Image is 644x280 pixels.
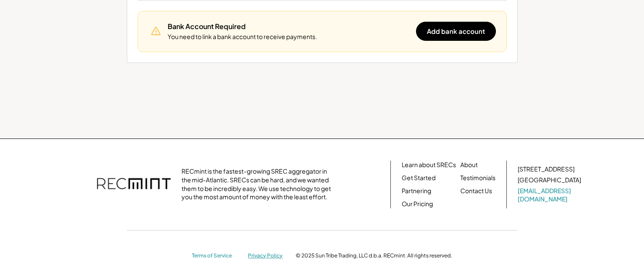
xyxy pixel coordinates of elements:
a: Privacy Policy [248,252,287,260]
a: [EMAIL_ADDRESS][DOMAIN_NAME] [518,187,583,204]
a: Terms of Service [192,252,240,260]
a: Testimonials [460,174,495,182]
div: [STREET_ADDRESS] [518,165,575,174]
a: About [460,161,478,169]
div: © 2025 Sun Tribe Trading, LLC d.b.a. RECmint. All rights reserved. [296,252,452,259]
a: Contact Us [460,187,492,195]
img: recmint-logotype%403x.png [97,169,171,200]
a: Our Pricing [402,200,433,208]
div: Bank Account Required [168,22,246,31]
div: RECmint is the fastest-growing SREC aggregator in the mid-Atlantic. SRECs can be hard, and we wan... [182,167,336,201]
a: Learn about SRECs [402,161,456,169]
div: You need to link a bank account to receive payments. [168,33,317,41]
div: [GEOGRAPHIC_DATA] [518,176,581,184]
button: Add bank account [416,22,496,41]
a: Partnering [402,187,431,195]
a: Get Started [402,174,436,182]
